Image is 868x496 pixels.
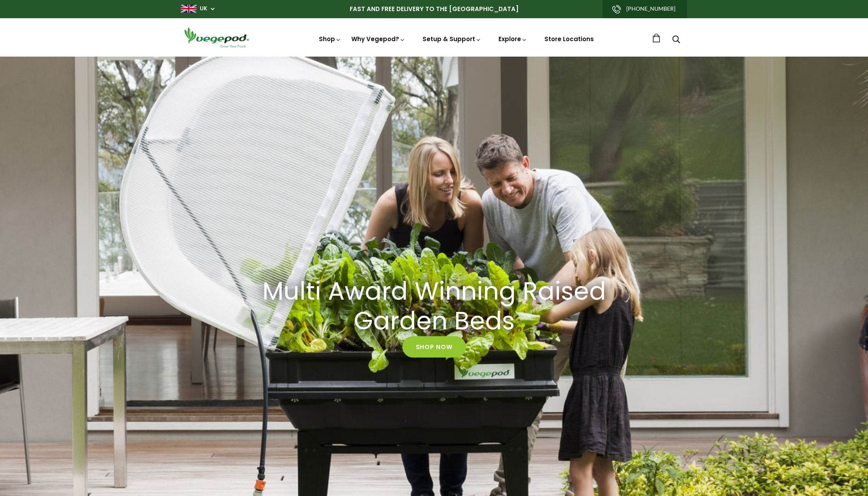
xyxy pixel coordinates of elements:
a: UK [200,5,207,13]
a: Explore [498,35,527,43]
a: Multi Award Winning Raised Garden Beds [246,277,622,336]
h2: Multi Award Winning Raised Garden Beds [256,277,612,336]
a: Why Vegepod? [351,35,405,43]
img: Vegepod [181,26,252,49]
a: Setup & Support [423,35,481,43]
a: Shop Now [402,336,466,357]
a: Search [672,36,680,44]
a: Store Locations [544,35,594,43]
img: gb_large.png [181,5,197,13]
a: Shop [319,35,341,43]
